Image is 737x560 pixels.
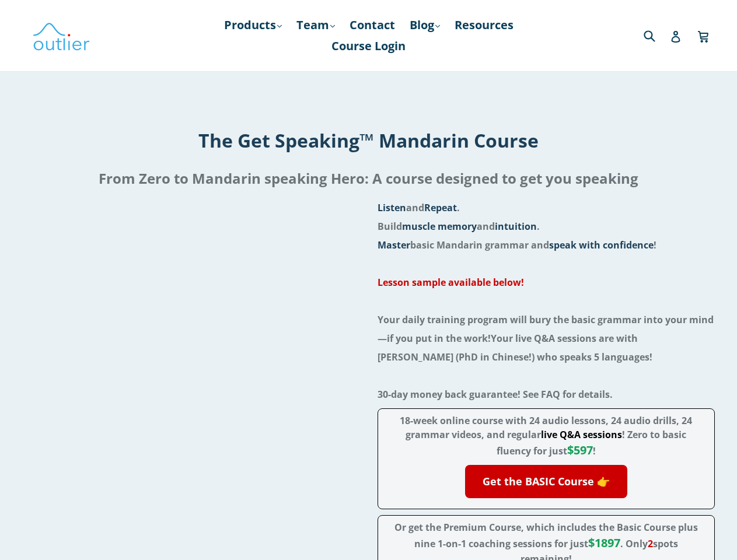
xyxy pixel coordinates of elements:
[218,15,288,36] a: Products
[465,465,627,498] a: Get the BASIC Course 👉
[404,15,446,36] a: Blog
[378,201,460,214] span: and .
[588,535,620,551] span: $1897
[9,164,728,192] h2: From Zero to Mandarin speaking Hero: A course designed to get you speaking
[378,388,613,401] span: 30-day money back guarantee! See FAQ for details.
[378,332,652,363] span: Your live Q&A sessions are with [PERSON_NAME] (PhD in Chinese!) who speaks 5 languages!
[541,428,622,441] span: live Q&A sessions
[495,220,537,233] span: intuition
[344,15,401,36] a: Contact
[400,414,692,457] span: 18-week online course with 24 audio lessons, 24 audio drills, 24 grammar videos, and regular ! Ze...
[378,239,410,251] span: Master
[449,15,519,36] a: Resources
[378,276,524,289] a: Lesson sample available below!
[291,15,341,36] a: Team
[549,239,654,251] span: speak with confidence
[378,201,406,214] span: Listen
[641,23,673,47] input: Search
[32,19,90,52] img: Outlier Linguistics
[567,442,593,458] span: $597
[402,220,477,233] span: muscle memory
[326,36,411,57] a: Course Login
[378,313,714,345] span: Your daily training program will bury the basic grammar into your mind—if you put in the work!
[378,220,540,233] span: Build and .
[567,444,596,457] span: !
[424,201,457,214] span: Repeat
[9,128,728,153] h1: The Get Speaking™ Mandarin Course
[648,537,653,550] span: 2
[22,198,360,388] iframe: Embedded Vimeo Video
[378,239,656,251] span: basic Mandarin grammar and !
